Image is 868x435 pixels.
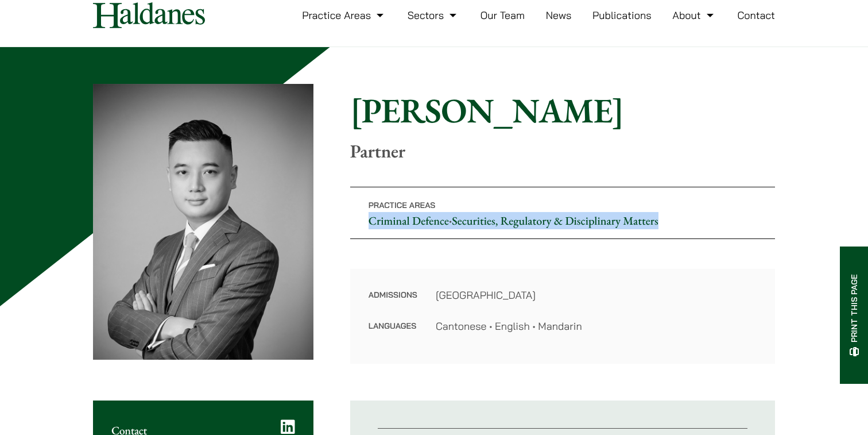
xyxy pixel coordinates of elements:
[452,213,658,228] a: Securities, Regulatory & Disciplinary Matters
[350,140,775,162] p: Partner
[369,318,417,334] dt: Languages
[672,9,716,22] a: About
[369,200,436,210] span: Practice Areas
[302,9,386,22] a: Practice Areas
[369,287,417,318] dt: Admissions
[93,2,205,28] img: Logo of Haldanes
[369,213,449,228] a: Criminal Defence
[480,9,525,22] a: Our Team
[592,9,652,22] a: Publications
[281,419,295,435] a: LinkedIn
[436,318,757,334] dd: Cantonese • English • Mandarin
[350,187,775,239] p: •
[436,287,757,303] dd: [GEOGRAPHIC_DATA]
[546,9,572,22] a: News
[350,90,775,131] h1: [PERSON_NAME]
[737,9,775,22] a: Contact
[408,9,459,22] a: Sectors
